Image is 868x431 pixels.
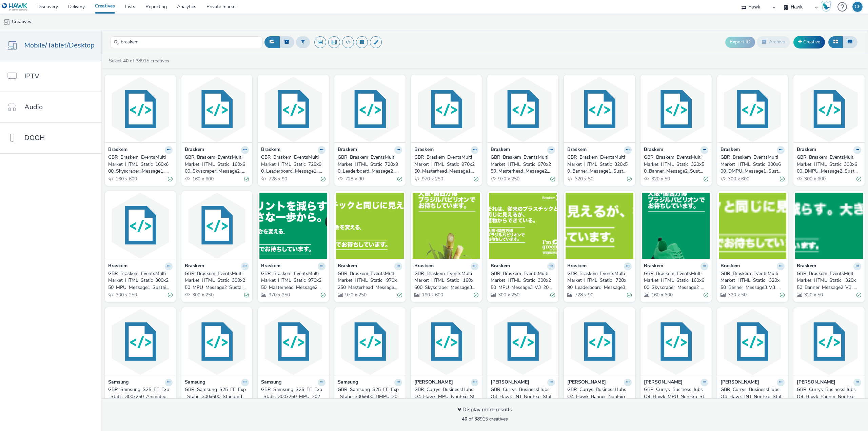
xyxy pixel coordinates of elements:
[780,292,785,299] div: Valid
[567,379,606,387] strong: [PERSON_NAME]
[644,146,663,154] strong: Braskem
[797,154,861,175] a: GBR_Braskem_EventsMultiMarket_HTML_Static_300x600_DMPU_Message2_SustainabilityPre_ENG_20250911
[413,76,480,142] img: GBR_Braskem_EventsMultiMarket_HTML_Static_970x250_Masterhead_Message1_SustainabilityPre_ENG_20250...
[115,176,137,182] span: 160 x 600
[185,270,246,291] div: GBR_Braskem_EventsMultiMarket_HTML_Static_300x250_MPU_Message2_SustainabilityPre_ENG_20250911
[727,176,749,182] span: 300 x 600
[567,270,632,291] a: GBR_Braskem_EventsMultiMarket_HTML_Static_ 728x90_Leaderboard_Message3_V3_20250910
[108,270,170,291] div: GBR_Braskem_EventsMultiMarket_HTML_Static_300x250_MPU_Message1_SustainabilityPre_ENG_20250911
[567,386,629,407] div: GBR_Currys_BusinessHubsQ4_Hawk_Banner_NonExp_Static_320x50_Stevenage_20250919
[567,386,632,407] a: GBR_Currys_BusinessHubsQ4_Hawk_Banner_NonExp_Static_320x50_Stevenage_20250919
[268,292,290,298] span: 970 x 250
[24,102,43,112] span: Audio
[721,262,740,270] strong: Braskem
[414,154,479,175] a: GBR_Braskem_EventsMultiMarket_HTML_Static_970x250_Masterhead_Message1_SustainabilityPre_ENG_20250911
[721,146,740,154] strong: Braskem
[644,270,708,291] a: GBR_Braskem_EventsMultiMarket_HTML_Static_160x600_Skyscraper_Message2_V3_20250910
[644,270,706,291] div: GBR_Braskem_EventsMultiMarket_HTML_Static_160x600_Skyscraper_Message2_V3_20250910
[344,292,367,298] span: 970 x 250
[421,292,443,298] span: 160 x 600
[491,146,510,154] strong: Braskem
[413,309,480,375] img: GBR_Currys_BusinessHubsQ4_Hawk_MPU_NonExp_Static_300x250_Stevenage_20250919 visual
[856,175,861,182] div: Valid
[644,379,683,387] strong: [PERSON_NAME]
[268,176,287,182] span: 728 x 90
[797,270,861,291] a: GBR_Braskem_EventsMultiMarket_HTML_Static_ 320x50_Banner_Message2_V3_20250910
[108,154,173,175] a: GBR_Braskem_EventsMultiMarket_HTML_Static_160x600_Skyscraper_Message1_SustainabilityPre_ENG_20250911
[336,309,404,375] img: GBR_Samsung_S25_FE_Exp_Static_300x600_DMPU_20250922 visual
[567,262,587,270] strong: Braskem
[651,176,670,182] span: 320 x 50
[397,175,402,182] div: Valid
[185,379,205,387] strong: Samsung
[185,386,246,407] div: GBR_Samsung_S25_FE_Exp_Static_300x600_Standard_DMPU_20250922
[123,58,129,64] strong: 40
[821,1,831,12] img: Hawk Academy
[259,193,327,259] img: GBR_Braskem_EventsMultiMarket_HTML_Static_970x250_Masterhead_Message2_V3_20250910 visual
[491,270,555,291] a: GBR_Braskem_EventsMultiMarket_HTML_Static_300x250_MPU_Message3_V3_20250910
[642,76,710,142] img: GBR_Braskem_EventsMultiMarket_HTML_Static_320x50_Banner_Message2_SustainabilityPre_ENG_20250911 v...
[261,154,325,175] a: GBR_Braskem_EventsMultiMarket_HTML_Static_728x90_Leaderboard_Message1_SustainabilityPre_ENG_20250911
[261,270,325,291] a: GBR_Braskem_EventsMultiMarket_HTML_Static_970x250_Masterhead_Message2_V3_20250910
[336,193,404,259] img: GBR_Braskem_EventsMultiMarket_HTML_Static_ 970x250_Masterhead_Message3_V3_20250910 visual
[574,292,593,298] span: 728 x 90
[414,270,479,291] a: GBR_Braskem_EventsMultiMarket_HTML_Static_ 160x600_Skyscraper_Message3_V3_20250910
[261,262,280,270] strong: Braskem
[24,71,39,81] span: IPTV
[336,76,404,142] img: GBR_Braskem_EventsMultiMarket_HTML_Static_728x90_Leaderboard_Message2_SustainabilityPre_ENG_20250...
[185,154,246,175] div: GBR_Braskem_EventsMultiMarket_HTML_Static_160x600_Skyscraper_Message2_SustainabilityPre_ENG_20250911
[474,175,478,182] div: Valid
[719,309,787,375] img: GBR_Currys_BusinessHubsQ4_Hawk_INT_NonExp_Static_320x480_Solihull_20250919 visual
[855,2,861,12] div: CE
[550,175,555,182] div: Valid
[828,36,843,48] button: Grid
[567,146,587,154] strong: Braskem
[185,270,249,291] a: GBR_Braskem_EventsMultiMarket_HTML_Static_300x250_MPU_Message2_SustainabilityPre_ENG_20250911
[338,270,402,291] a: GBR_Braskem_EventsMultiMarket_HTML_Static_ 970x250_Masterhead_Message3_V3_20250910
[797,386,859,407] div: GBR_Currys_BusinessHubsQ4_Hawk_Banner_NonExp_Static_320x50_Solihull_20250919
[261,386,323,407] div: GBR_Samsung_S25_FE_Exp_Static_300x250_MPU_20250922
[550,292,555,299] div: Valid
[721,270,785,291] a: GBR_Braskem_EventsMultiMarket_HTML_Static_ 320x50_Banner_Message3_V3_20250910
[108,386,173,407] a: GBR_Samsung_S25_FE_Exp_Static_300x250_Animated_MPU_20250922
[797,262,816,270] strong: Braskem
[489,193,557,259] img: GBR_Braskem_EventsMultiMarket_HTML_Static_300x250_MPU_Message3_V3_20250910 visual
[244,292,249,299] div: Valid
[704,292,708,299] div: Valid
[261,270,323,291] div: GBR_Braskem_EventsMultiMarket_HTML_Static_970x250_Masterhead_Message2_V3_20250910
[192,292,214,298] span: 300 x 250
[797,146,816,154] strong: Braskem
[489,76,557,142] img: GBR_Braskem_EventsMultiMarket_HTML_Static_970x250_Masterhead_Message2_SustainabilityPre_ENG_20250...
[261,386,325,407] a: GBR_Samsung_S25_FE_Exp_Static_300x250_MPU_20250922
[721,379,759,387] strong: [PERSON_NAME]
[261,154,323,175] div: GBR_Braskem_EventsMultiMarket_HTML_Static_728x90_Leaderboard_Message1_SustainabilityPre_ENG_20250911
[108,270,173,291] a: GBR_Braskem_EventsMultiMarket_HTML_Static_300x250_MPU_Message1_SustainabilityPre_ENG_20250911
[795,76,863,142] img: GBR_Braskem_EventsMultiMarket_HTML_Static_300x600_DMPU_Message2_SustainabilityPre_ENG_20250911 vi...
[185,146,204,154] strong: Braskem
[183,76,251,142] img: GBR_Braskem_EventsMultiMarket_HTML_Static_160x600_Skyscraper_Message2_SustainabilityPre_ENG_20250...
[185,386,249,407] a: GBR_Samsung_S25_FE_Exp_Static_300x600_Standard_DMPU_20250922
[644,262,663,270] strong: Braskem
[397,292,402,299] div: Valid
[804,176,826,182] span: 300 x 600
[414,379,453,387] strong: [PERSON_NAME]
[185,154,249,175] a: GBR_Braskem_EventsMultiMarket_HTML_Static_160x600_Skyscraper_Message2_SustainabilityPre_ENG_20250911
[413,193,480,259] img: GBR_Braskem_EventsMultiMarket_HTML_Static_ 160x600_Skyscraper_Message3_V3_20250910 visual
[644,386,708,407] a: GBR_Currys_BusinessHubsQ4_Hawk_MPU_NonExp_Static_300x250_Solihull_20250919
[497,176,519,182] span: 970 x 250
[489,309,557,375] img: GBR_Currys_BusinessHubsQ4_Hawk_INT_NonExp_Static_320x480_Stevenage_20250919 visual
[108,58,172,64] a: Select of 38915 creatives
[108,379,129,387] strong: Samsung
[259,309,327,375] img: GBR_Samsung_S25_FE_Exp_Static_300x250_MPU_20250922 visual
[797,386,861,407] a: GBR_Currys_BusinessHubsQ4_Hawk_Banner_NonExp_Static_320x50_Solihull_20250919
[721,386,782,407] div: GBR_Currys_BusinessHubsQ4_Hawk_INT_NonExp_Static_320x480_Solihull_20250919
[627,292,632,299] div: Valid
[757,36,790,48] button: Archive
[338,386,399,407] div: GBR_Samsung_S25_FE_Exp_Static_300x600_DMPU_20250922
[497,292,519,298] span: 300 x 250
[704,175,708,182] div: Valid
[491,386,552,407] div: GBR_Currys_BusinessHubsQ4_Hawk_INT_NonExp_Static_320x480_Stevenage_20250919
[843,36,857,48] button: Table
[414,154,476,175] div: GBR_Braskem_EventsMultiMarket_HTML_Static_970x250_Masterhead_Message1_SustainabilityPre_ENG_20250911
